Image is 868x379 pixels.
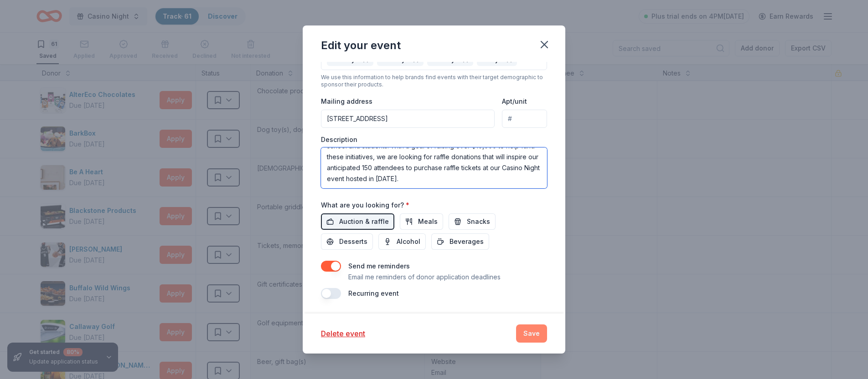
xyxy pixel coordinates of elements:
button: Meals [400,213,443,230]
div: We use this information to help brands find events with their target demographic to sponsor their... [321,74,547,88]
div: Edit your event [321,38,401,53]
span: Meals [418,216,438,227]
button: Delete event [321,328,365,339]
p: Email me reminders of donor application deadlines [348,272,501,283]
button: Save [516,324,547,343]
span: Alcohol [397,236,420,247]
span: Beverages [449,236,484,247]
label: Recurring event [348,289,399,297]
label: Description [321,135,357,144]
span: Auction & raffle [339,216,389,227]
button: Alcohol [378,233,426,250]
button: Snacks [449,213,496,230]
label: Mailing address [321,97,372,106]
label: Apt/unit [502,97,527,106]
textarea: This is our largest fundraising event of the year to bring educational enrichment, field trips, a... [321,147,547,188]
button: Beverages [431,233,489,250]
button: Auction & raffle [321,213,394,230]
input: Enter a US address [321,110,495,128]
button: Desserts [321,233,373,250]
input: # [502,110,547,128]
label: What are you looking for? [321,201,409,210]
label: Send me reminders [348,262,410,270]
span: Desserts [339,236,367,247]
span: Snacks [467,216,490,227]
